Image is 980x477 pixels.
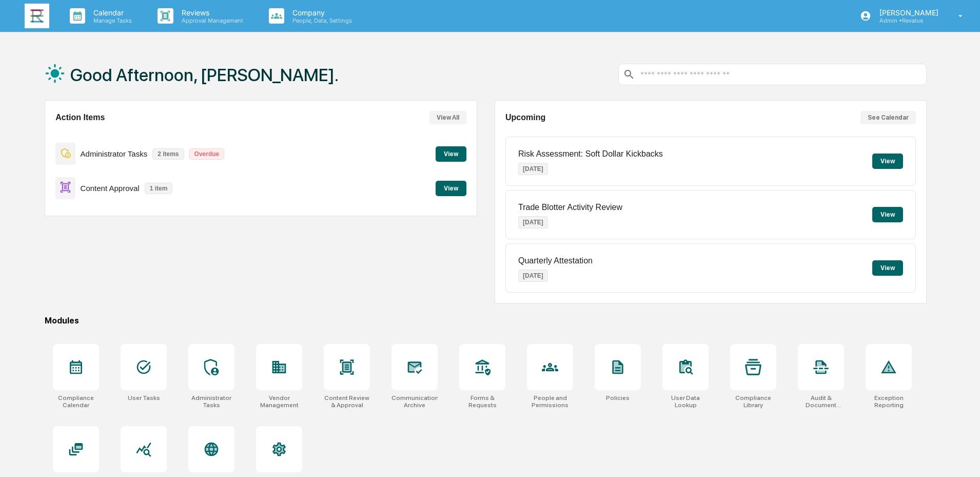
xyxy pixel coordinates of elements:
[606,394,630,402] div: Policies
[436,181,466,196] button: View
[871,8,944,17] p: [PERSON_NAME]
[45,316,927,326] div: Modules
[55,113,105,122] h2: Action Items
[85,8,137,17] p: Calendar
[429,111,466,124] button: View All
[436,148,466,158] a: View
[284,17,357,24] p: People, Data, Settings
[518,163,548,175] p: [DATE]
[518,256,593,265] p: Quarterly Attestation
[662,394,709,409] div: User Data Lookup
[81,184,140,193] p: Content Approval
[459,394,505,409] div: Forms & Requests
[53,394,99,409] div: Compliance Calendar
[871,17,944,24] p: Admin • Revalue
[128,394,160,402] div: User Tasks
[872,260,903,276] button: View
[85,17,137,24] p: Manage Tasks
[81,149,148,158] p: Administrator Tasks
[256,394,302,409] div: Vendor Management
[518,216,548,228] p: [DATE]
[505,113,545,122] h2: Upcoming
[730,394,776,409] div: Compliance Library
[152,148,184,160] p: 2 items
[527,394,573,409] div: People and Permissions
[436,146,466,162] button: View
[872,154,903,169] button: View
[173,8,248,17] p: Reviews
[145,183,173,194] p: 1 item
[189,148,225,160] p: Overdue
[324,394,370,409] div: Content Review & Approval
[798,394,844,409] div: Audit & Document Logs
[391,394,438,409] div: Communications Archive
[866,394,912,409] div: Exception Reporting
[518,149,663,159] p: Risk Assessment: Soft Dollar Kickbacks
[860,111,916,124] button: See Calendar
[518,270,548,282] p: [DATE]
[25,4,49,28] img: logo
[284,8,357,17] p: Company
[872,207,903,222] button: View
[173,17,248,24] p: Approval Management
[436,183,466,193] a: View
[70,65,339,85] h1: Good Afternoon, [PERSON_NAME].
[188,394,234,409] div: Administrator Tasks
[518,203,622,212] p: Trade Blotter Activity Review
